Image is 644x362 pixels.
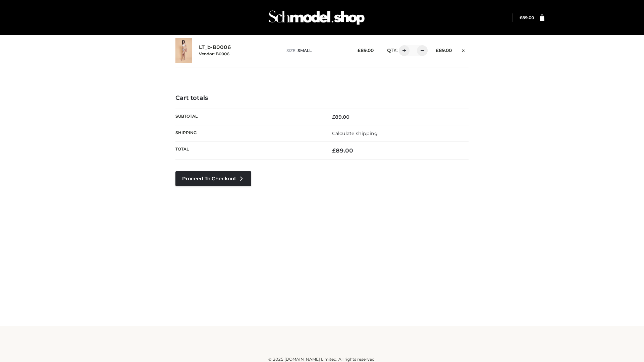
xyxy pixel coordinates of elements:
a: £89.00 [520,15,534,20]
small: Vendor: B0006 [199,51,229,56]
a: LT_b-B0006 [199,44,231,51]
span: £ [332,114,335,120]
span: SMALL [298,48,312,53]
th: Subtotal [175,109,322,125]
bdi: 89.00 [332,114,350,120]
span: £ [358,48,361,53]
a: Remove this item [459,45,469,54]
bdi: 89.00 [436,48,452,53]
span: £ [436,48,439,53]
bdi: 89.00 [520,15,534,20]
span: £ [332,147,336,154]
bdi: 89.00 [358,48,374,53]
span: £ [520,15,522,20]
a: Proceed to Checkout [175,171,251,186]
th: Total [175,142,322,160]
h4: Cart totals [175,95,469,102]
bdi: 89.00 [332,147,353,154]
img: Schmodel Admin 964 [266,4,367,31]
a: Calculate shipping [332,130,378,136]
div: QTY: [380,45,425,56]
p: size : [286,48,347,54]
th: Shipping [175,125,322,141]
img: LT_b-B0006 - SMALL [175,38,192,63]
